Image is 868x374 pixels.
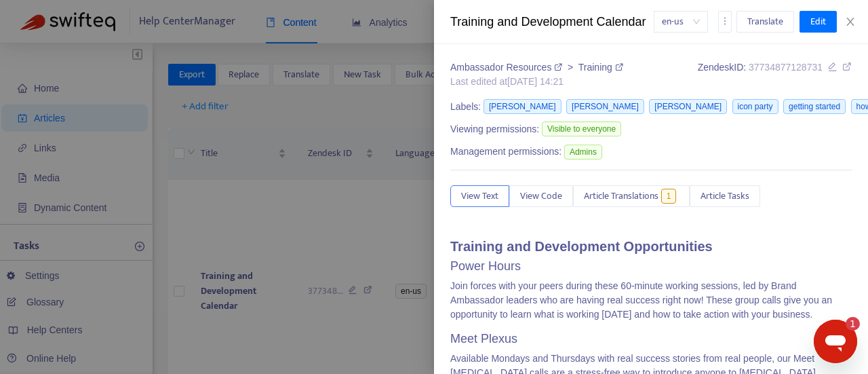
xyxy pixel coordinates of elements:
button: Article Translations1 [573,185,690,207]
span: en-us [662,12,700,32]
button: more [718,11,732,33]
span: Edit [810,14,826,29]
span: Translate [747,14,783,29]
span: Admins [564,145,602,160]
span: Management permissions: [450,145,561,159]
span: View Code [520,189,562,204]
span: getting started [783,99,846,114]
p: Join forces with your peers during these 60-minute working sessions, led by Brand Ambassador lead... [450,279,852,322]
span: [PERSON_NAME] [649,99,727,114]
span: Power Hours [450,259,521,273]
span: Visible to everyone [542,121,621,136]
span: Labels: [450,100,481,114]
div: Last edited at [DATE] 14:21 [450,75,623,89]
span: Viewing permissions: [450,122,539,136]
button: View Code [509,185,573,207]
button: View Text [450,185,509,207]
span: [PERSON_NAME] [484,99,561,114]
button: Translate [736,11,794,33]
iframe: Button to launch messaging window, 1 unread message [814,320,857,363]
span: 37734877128731 [749,62,823,73]
span: Article Translations [584,189,658,204]
button: Edit [800,11,837,33]
span: View Text [461,189,498,204]
span: icon party [732,99,778,114]
strong: Training and Development Opportunities [450,239,713,254]
button: Article Tasks [690,185,760,207]
div: Zendesk ID: [698,60,852,89]
a: Training [578,62,623,73]
iframe: Number of unread messages [833,317,860,331]
span: more [720,16,730,26]
span: Article Tasks [701,189,749,204]
button: Close [841,16,860,29]
span: close [845,16,856,27]
a: Ambassador Resources [450,62,565,73]
span: 1 [661,189,677,204]
span: Meet Plexus [450,332,517,345]
span: [PERSON_NAME] [566,99,644,114]
div: Training and Development Calendar [450,13,654,31]
div: > [450,60,623,75]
